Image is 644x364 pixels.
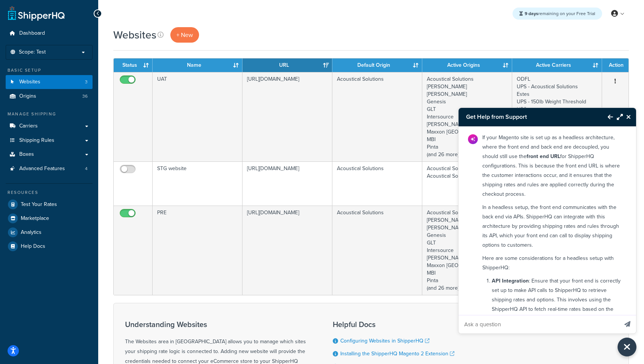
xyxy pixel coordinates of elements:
[422,72,512,161] td: Acoustical Solutions [PERSON_NAME] [PERSON_NAME] Genesis GLT Intersource [PERSON_NAME] Maxxon [GE...
[153,206,242,295] td: PRE
[6,162,93,176] li: Advanced Features
[21,229,42,236] span: Analytics
[6,67,93,74] div: Basic Setup
[6,162,93,176] a: Advanced Features 4
[6,119,93,133] a: Carriers
[19,166,65,172] span: Advanced Features
[619,315,636,333] button: Send message
[333,320,469,329] h3: Helpful Docs
[19,137,54,144] span: Shipping Rules
[153,58,242,72] th: Name: activate to sort column ascending
[6,198,93,211] a: Test Your Rates
[19,93,36,100] span: Origins
[422,161,512,206] td: Acoustical Solutions Acoustical Solutions Boxed Goods
[525,10,538,17] strong: 9 days
[242,72,332,161] td: [URL][DOMAIN_NAME]
[6,189,93,196] div: Resources
[6,226,93,239] a: Analytics
[482,133,623,199] p: If your Magento site is set up as a headless architecture, where the front end and back end are d...
[85,79,88,85] span: 3
[19,30,45,37] span: Dashboard
[332,161,422,206] td: Acoustical Solutions
[459,315,618,333] input: Ask a question
[340,350,454,358] a: Installing the ShipperHQ Magento 2 Extension
[6,134,93,147] a: Shipping Rules
[513,8,602,20] div: remaining on your Free Trial
[6,89,93,103] li: Origins
[21,201,57,208] span: Test Your Rates
[482,253,623,272] p: Here are some considerations for a headless setup with ShipperHQ:
[6,212,93,225] a: Marketplace
[512,72,602,161] td: ODFL UPS - Acoustical Solutions Estes UPS - 150lb Weight Threshold UPS [PERSON_NAME] Foam Shipper...
[153,161,242,206] td: STG website
[492,277,529,285] strong: API Integration
[242,58,332,72] th: URL: activate to sort column ascending
[332,206,422,295] td: Acoustical Solutions
[613,108,623,126] button: Maximize Resource Center
[19,123,38,129] span: Carriers
[332,72,422,161] td: Acoustical Solutions
[340,337,429,345] a: Configuring Websites in ShipperHQ
[242,161,332,206] td: [URL][DOMAIN_NAME]
[114,58,153,72] th: Status: activate to sort column ascending
[21,243,45,250] span: Help Docs
[176,31,193,39] span: + New
[153,72,242,161] td: UAT
[602,58,629,72] th: Action
[113,28,156,42] h1: Websites
[21,215,49,222] span: Marketplace
[6,75,93,89] li: Websites
[527,152,560,160] strong: front end URL
[623,112,636,121] button: Close Resource Center
[6,240,93,253] a: Help Docs
[242,206,332,295] td: [URL][DOMAIN_NAME]
[6,26,93,40] a: Dashboard
[600,108,613,126] button: Back to Resource Center
[459,108,600,126] h3: Get Help from Support
[468,134,478,144] img: Bot Avatar
[170,27,199,43] a: + New
[482,203,623,250] p: In a headless setup, the front end communicates with the back end via APIs. ShipperHQ can integra...
[6,75,93,89] a: Websites 3
[512,58,602,72] th: Active Carriers: activate to sort column ascending
[19,79,40,85] span: Websites
[618,338,636,356] button: Close Resource Center
[6,147,93,161] a: Boxes
[19,151,34,158] span: Boxes
[125,320,314,329] h3: Understanding Websites
[6,89,93,103] a: Origins 36
[422,58,512,72] th: Active Origins: activate to sort column ascending
[19,49,46,55] span: Scope: Test
[85,166,88,172] span: 4
[492,276,623,323] p: : Ensure that your front end is correctly set up to make API calls to ShipperHQ to retrieve shipp...
[82,93,88,100] span: 36
[422,206,512,295] td: Acoustical Solutions [PERSON_NAME] [PERSON_NAME] Genesis GLT Intersource [PERSON_NAME] Maxxon [GE...
[332,58,422,72] th: Default Origin: activate to sort column ascending
[8,6,65,21] a: ShipperHQ Home
[6,111,93,117] div: Manage Shipping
